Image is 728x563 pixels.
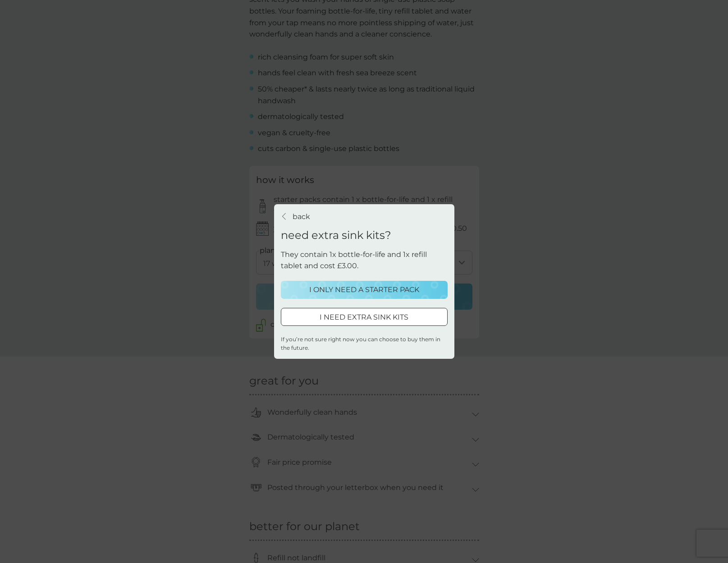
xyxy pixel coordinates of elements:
[281,335,448,352] p: If you’re not sure right now you can choose to buy them in the future.
[281,249,448,272] p: They contain 1x bottle-for-life and 1x refill tablet and cost £3.00.
[293,211,310,223] p: back
[281,308,448,326] button: I NEED EXTRA SINK KITS
[320,311,408,323] p: I NEED EXTRA SINK KITS
[281,229,391,242] h2: need extra sink kits?
[309,284,419,296] p: I ONLY NEED A STARTER PACK
[281,281,448,299] button: I ONLY NEED A STARTER PACK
